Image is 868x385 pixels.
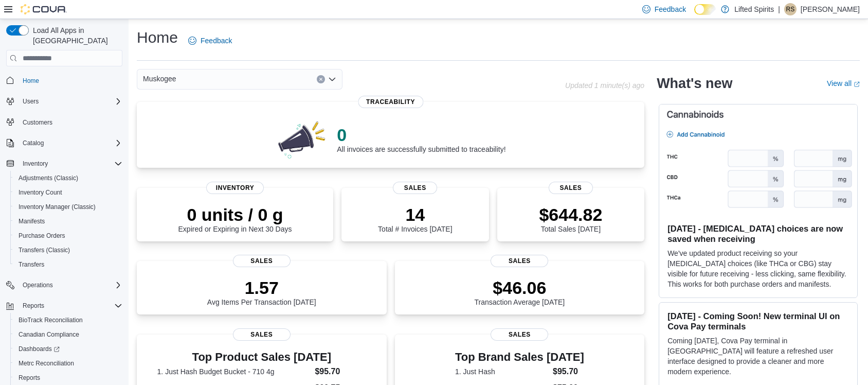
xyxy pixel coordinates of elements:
button: Transfers (Classic) [10,243,126,257]
span: Catalog [19,137,122,149]
span: Home [23,77,39,85]
button: Inventory [2,156,126,171]
span: Transfers (Classic) [19,246,70,254]
span: RS [786,3,795,15]
button: BioTrack Reconciliation [10,313,126,327]
span: Dark Mode [694,15,695,15]
button: Inventory [19,157,52,170]
a: Feedback [184,30,236,51]
a: Customers [19,116,57,129]
span: Catalog [23,139,44,147]
h3: [DATE] - Coming Soon! New terminal UI on Cova Pay terminals [667,311,849,331]
button: Users [2,94,126,109]
h3: [DATE] - [MEDICAL_DATA] choices are now saved when receiving [667,223,849,244]
button: Open list of options [328,75,336,83]
dt: 1. Just Hash Budget Bucket - 710 4g [157,366,311,377]
h3: Top Brand Sales [DATE] [455,351,584,363]
span: Metrc Reconciliation [14,357,122,370]
a: Reports [14,372,44,384]
span: Customers [23,118,52,127]
span: Reports [19,374,40,382]
span: Reports [23,302,44,310]
button: Adjustments (Classic) [10,171,126,185]
button: Metrc Reconciliation [10,356,126,371]
span: Sales [233,255,291,267]
button: Transfers [10,257,126,272]
span: Muskogee [143,73,176,85]
button: Inventory Count [10,185,126,200]
span: Dashboards [14,343,122,355]
span: Inventory [206,182,264,194]
button: Users [19,95,43,108]
span: Feedback [201,36,232,46]
span: Inventory Count [14,186,122,199]
button: Manifests [10,214,126,229]
p: 14 [378,204,452,225]
span: Operations [19,279,122,291]
span: Purchase Orders [19,232,65,240]
button: Purchase Orders [10,229,126,243]
dt: 1. Just Hash [455,366,549,377]
span: Users [23,97,39,106]
span: Manifests [19,217,45,225]
div: All invoices are successfully submitted to traceability! [337,125,505,153]
span: Sales [549,182,593,194]
button: Operations [19,279,57,291]
h1: Home [137,27,178,48]
h2: What's new [657,75,732,92]
span: Operations [23,281,53,289]
div: Total # Invoices [DATE] [378,204,452,233]
a: BioTrack Reconciliation [14,314,87,326]
a: Transfers (Classic) [14,244,74,256]
button: Canadian Compliance [10,327,126,342]
span: Adjustments (Classic) [19,174,78,182]
span: Inventory [19,157,122,170]
span: Sales [233,328,291,341]
div: Rachael Stutsman [784,3,797,15]
span: Sales [491,255,548,267]
span: Metrc Reconciliation [19,359,74,367]
a: Home [19,75,43,87]
p: 0 units / 0 g [178,204,292,225]
span: Inventory [23,160,48,168]
span: BioTrack Reconciliation [19,316,83,324]
div: Expired or Expiring in Next 30 Days [178,204,292,233]
a: Metrc Reconciliation [14,357,78,370]
dd: $95.70 [553,365,584,378]
svg: External link [854,81,860,87]
img: 0 [276,118,329,160]
span: Customers [19,116,122,129]
a: Transfers [14,258,48,271]
button: Catalog [2,136,126,150]
span: Users [19,95,122,108]
span: Adjustments (Classic) [14,172,122,184]
span: Manifests [14,215,122,227]
div: Total Sales [DATE] [539,204,602,233]
p: $644.82 [539,204,602,225]
span: Reports [19,300,122,312]
p: Lifted Spirits [734,3,774,15]
span: Transfers [14,258,122,271]
span: Inventory Manager (Classic) [14,201,122,213]
a: Dashboards [14,343,64,355]
h3: Top Product Sales [DATE] [157,351,366,363]
p: | [778,3,780,15]
span: Sales [491,328,548,341]
span: Feedback [655,4,686,14]
button: Clear input [317,75,325,83]
a: Canadian Compliance [14,328,83,341]
button: Reports [2,299,126,313]
span: Canadian Compliance [14,328,122,341]
a: Adjustments (Classic) [14,172,82,184]
span: Canadian Compliance [19,330,79,339]
a: Purchase Orders [14,230,69,242]
p: Updated 1 minute(s) ago [565,81,644,90]
p: [PERSON_NAME] [801,3,860,15]
span: Sales [393,182,437,194]
button: Home [2,73,126,87]
div: Avg Items Per Transaction [DATE] [207,277,316,306]
span: Inventory Count [19,188,62,197]
span: Load All Apps in [GEOGRAPHIC_DATA] [29,25,122,46]
img: Cova [21,4,67,14]
span: BioTrack Reconciliation [14,314,122,326]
